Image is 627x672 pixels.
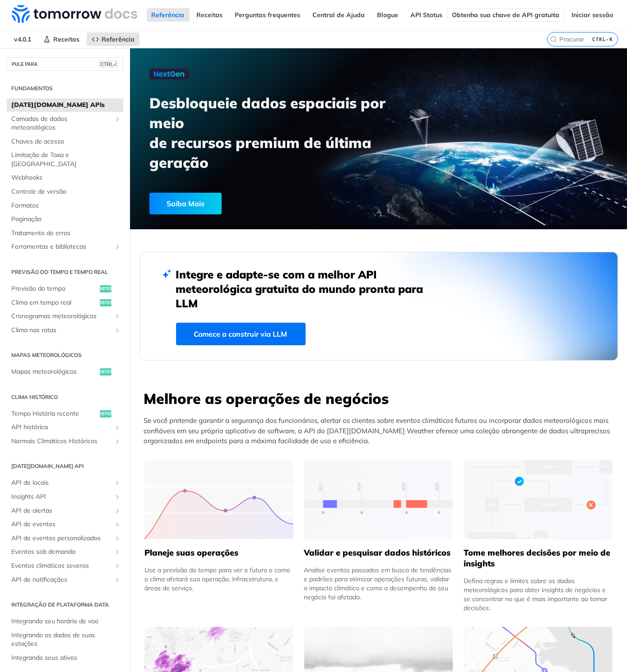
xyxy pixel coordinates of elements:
font: Integre e adapte-se com a melhor API meteorológica gratuita do mundo pronta para LLM [176,268,423,310]
span: API de locais [11,478,111,487]
button: Mostrar subpáginas para a API de eventos personalizados [114,535,121,542]
img: a22d113-group-496-32x.svg [464,460,613,539]
div: Use a previsão do tempo para ver o futuro e como o clima afetará sua operação, infraestrutura, e ... [144,565,293,593]
span: API de eventos personalizados [11,534,111,543]
a: API históricaMostrar subpáginas para API histórica [7,421,123,434]
img: 39565e8-group-4962x.svg [144,460,293,539]
div: Saiba Mais [149,193,222,214]
span: CTRL-/ [98,60,118,68]
a: Paginação [7,213,123,226]
button: Mostrar subpáginas para Clima em Rotas [114,327,121,334]
a: Integrando seus ativos [7,651,123,665]
button: Mostrar subpáginas para a API de Alertas [114,507,121,514]
span: Previsão do tempo [11,284,98,293]
a: Eventos sob demandaMostrar subpáginas para eventos sob demanda [7,545,123,559]
button: Mostrar subpáginas para eventos sob demanda [114,548,121,556]
img: 13d7ca0-group-496-2.svg [304,460,453,539]
span: API histórica [11,423,111,432]
span: Obter [100,368,111,375]
button: Mostrar subpáginas para a API de eventos [114,521,121,528]
span: Cronogramas meteorológicos [11,312,111,321]
a: API de eventosMostrar subpáginas para a API de eventos [7,518,123,531]
h2: Clima histórico [7,393,123,401]
a: Previsão do tempoObter [7,282,123,296]
span: Webhooks [11,173,121,182]
span: Integrando seu horário de voo [11,617,121,626]
a: Normais Climáticos HistóricosMostrar subpáginas para Normais Climáticas Históricas [7,435,123,448]
a: Formatos [7,199,123,213]
a: Obtenha sua chave de API gratuita [447,8,564,22]
h2: Integração de plataforma DATA [7,601,123,609]
span: Mapas meteorológicos [11,367,98,376]
span: API de alertas [11,506,111,515]
img: Próxima geração [149,69,189,79]
a: Tratamento de erros [7,227,123,240]
a: Central de Ajuda [308,8,370,22]
span: Obter [100,285,111,292]
span: Clima em tempo real [11,298,98,307]
a: API de locaisMostrar subpáginas para a API de locais [7,476,123,490]
span: Obter [100,410,111,417]
a: Clima nas rotasMostrar subpáginas para Clima em Rotas [7,324,123,337]
button: Mostrar subpáginas para Camadas de Dados Meteorológicos [114,116,121,123]
button: Mostrar subpáginas para Eventos Climáticos Severos [114,562,121,570]
button: Mostrar subpáginas para API histórica [114,424,121,431]
a: API de notificaçõesMostrar subpáginas para a API de notificações [7,573,123,587]
a: Blogue [372,8,404,22]
a: Perguntas frequentes [230,8,306,22]
p: Se você pretende garantir a segurança dos funcionários, alertar os clientes sobre eventos climáti... [144,416,618,446]
img: Tomorrow.io Documentos da API do Weather [12,5,137,23]
button: Mostrar subpáginas para a API de notificações [114,576,121,584]
div: Analise eventos passados em busca de tendências e padrões para otimizar operações futuras, valida... [304,565,453,602]
h2: Previsão do tempo e tempo real [7,268,123,276]
a: Comece a construir via LLM [176,323,306,345]
span: Integrando seus ativos [11,653,121,663]
span: Receitas [53,35,79,43]
h3: Melhore as operações de negócios [144,389,618,408]
button: Mostrar subpáginas para Ferramentas e Bibliotecas [114,243,121,250]
a: API de alertasMostrar subpáginas para a API de Alertas [7,504,123,518]
a: Integrando seu horário de voo [7,615,123,628]
h2: Fundamentos [7,84,123,93]
a: Camadas de dados meteorológicosMostrar subpáginas para Camadas de Dados Meteorológicos [7,112,123,134]
span: API de notificações [11,575,111,584]
span: Integrando os dados de suas estações [11,631,121,649]
span: Obter [100,299,111,306]
a: Iniciar sessão [567,8,618,22]
kbd: CTRL-K [590,35,615,44]
span: Ferramentas e bibliotecas [11,242,111,251]
h5: Validar e pesquisar dados históricos [304,547,453,558]
h3: Desbloqueie dados espaciais por meio de recursos premium de última geração [149,93,388,172]
span: Controle de versão [11,187,121,196]
div: Defina regras e limites sobre os dados meteorológicos para obter insights de negócios e se concen... [464,576,613,612]
a: Integrando os dados de suas estações [7,629,123,651]
a: Chaves de acesso [7,135,123,148]
a: Tempo História recenteObter [7,407,123,421]
button: PULE PARACTRL-/ [7,57,123,71]
a: Controle de versão [7,185,123,199]
span: Clima nas rotas [11,326,111,335]
a: Webhooks [7,171,123,185]
a: Receitas [38,32,84,46]
button: Mostrar subpáginas para linhas do tempo do tempo [114,313,121,320]
a: Mapas meteorológicosObter [7,365,123,379]
a: API Status [406,8,448,22]
h2: [DATE][DOMAIN_NAME] API [7,462,123,470]
span: Insights API [11,492,111,501]
span: [DATE][DOMAIN_NAME] APIs [11,101,121,110]
a: Cronogramas meteorológicosMostrar subpáginas para linhas do tempo do tempo [7,310,123,323]
span: Referência [102,35,135,43]
button: Mostrar subpáginas para Normais Climáticas Históricas [114,438,121,445]
span: Normais Climáticos Históricos [11,437,111,446]
svg: Procurar [550,36,557,43]
a: [DATE][DOMAIN_NAME] APIs [7,98,123,112]
span: v4.0.1 [9,32,36,46]
span: API de eventos [11,520,111,529]
span: Formatos [11,201,121,210]
a: Referência [147,8,190,22]
span: Limitação de Taxa e [GEOGRAPHIC_DATA] [11,151,121,168]
a: Eventos climáticos severosMostrar subpáginas para Eventos Climáticos Severos [7,559,123,573]
span: Tempo História recente [11,409,98,418]
a: Ferramentas e bibliotecasMostrar subpáginas para Ferramentas e Bibliotecas [7,240,123,254]
a: Receitas [192,8,228,22]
